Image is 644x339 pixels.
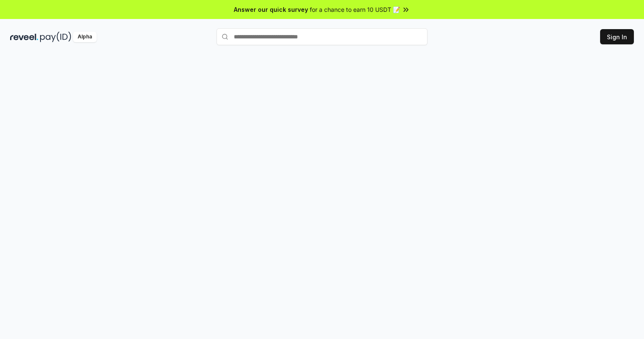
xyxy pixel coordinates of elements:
img: reveel_dark [10,32,38,42]
span: for a chance to earn 10 USDT 📝 [310,5,400,14]
div: Alpha [73,32,97,42]
button: Sign In [600,29,634,44]
img: pay_id [40,32,71,42]
span: Answer our quick survey [234,5,308,14]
